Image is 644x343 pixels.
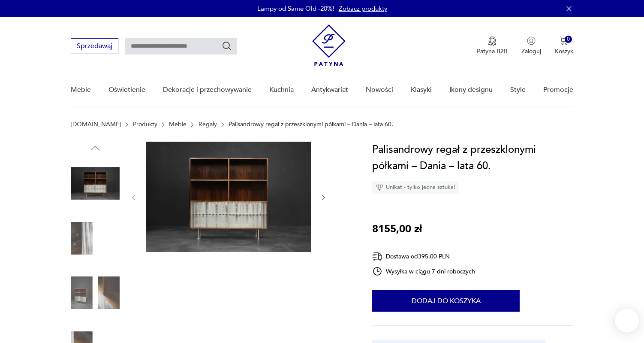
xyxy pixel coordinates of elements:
img: Zdjęcie produktu Palisandrowy regał z przeszklonymi półkami – Dania – lata 60. [71,159,120,208]
a: Dekoracje i przechowywanie [163,73,252,106]
img: Ikona medalu [488,36,497,46]
p: 8155,00 zł [372,221,422,237]
div: Dostawa od 395,00 PLN [372,251,475,262]
a: Meble [71,73,91,106]
h1: Palisandrowy regał z przeszklonymi półkami – Dania – lata 60. [372,142,573,174]
p: Zaloguj [521,47,541,55]
a: Klasyki [411,73,432,106]
div: Unikat - tylko jedna sztuka! [372,181,459,194]
img: Ikona koszyka [560,36,568,45]
img: Ikonka użytkownika [527,36,536,45]
img: Zdjęcie produktu Palisandrowy regał z przeszklonymi półkami – Dania – lata 60. [146,142,311,252]
a: Regały [199,121,217,128]
button: Szukaj [222,41,232,51]
a: Meble [169,121,187,128]
a: Ikony designu [449,73,493,106]
p: Lampy od Same Old -20%! [257,4,334,13]
a: Zobacz produkty [339,4,387,13]
button: Zaloguj [521,36,541,55]
p: Koszyk [555,47,573,55]
p: Palisandrowy regał z przeszklonymi półkami – Dania – lata 60. [229,121,393,128]
img: Zdjęcie produktu Palisandrowy regał z przeszklonymi półkami – Dania – lata 60. [71,214,120,263]
button: Dodaj do koszyka [372,290,520,312]
img: Patyna - sklep z meblami i dekoracjami vintage [312,24,346,66]
a: Sprzedawaj [71,44,118,50]
iframe: Smartsupp widget button [615,309,639,333]
img: Ikona diamentu [376,183,383,191]
img: Ikona dostawy [372,251,382,262]
div: 0 [565,36,572,43]
a: Kuchnia [269,73,294,106]
a: Ikona medaluPatyna B2B [477,36,508,55]
button: Patyna B2B [477,36,508,55]
div: Wysyłka w ciągu 7 dni roboczych [372,266,475,276]
a: Produkty [133,121,157,128]
a: Style [510,73,526,106]
a: Nowości [366,73,393,106]
a: Antykwariat [311,73,348,106]
button: 0Koszyk [555,36,573,55]
a: Promocje [543,73,573,106]
a: Oświetlenie [108,73,145,106]
a: [DOMAIN_NAME] [71,121,121,128]
button: Sprzedawaj [71,38,118,54]
img: Zdjęcie produktu Palisandrowy regał z przeszklonymi półkami – Dania – lata 60. [71,268,120,317]
p: Patyna B2B [477,47,508,55]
